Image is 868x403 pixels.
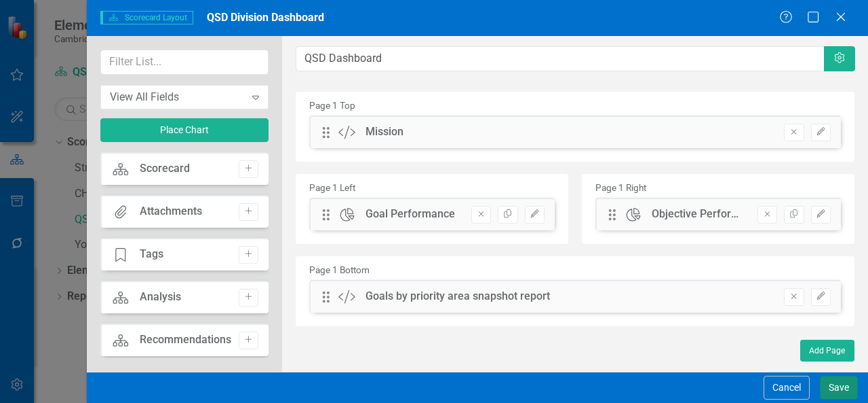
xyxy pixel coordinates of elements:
small: Page 1 Top [309,100,355,111]
div: View All Fields [110,89,245,105]
button: Add Page [800,340,854,362]
input: Layout Name [296,46,825,71]
span: Scorecard Layout [100,11,193,24]
div: Goals by priority area snapshot report [366,289,550,304]
small: Page 1 Right [595,182,646,193]
div: Attachments [140,204,202,220]
input: Filter List... [100,50,269,75]
button: Save [820,376,858,400]
button: Place Chart [100,118,269,142]
div: Goal Performance [366,207,455,222]
div: Tags [140,247,163,262]
small: Page 1 Left [309,182,355,193]
small: Page 1 Bottom [309,264,370,275]
div: Mission [366,124,403,140]
div: Recommendations [140,332,231,348]
button: Cancel [764,376,810,400]
div: Analysis [140,290,181,305]
span: QSD Division Dashboard [207,11,324,24]
div: Scorecard [140,161,190,177]
div: Objective Performance [652,207,744,222]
